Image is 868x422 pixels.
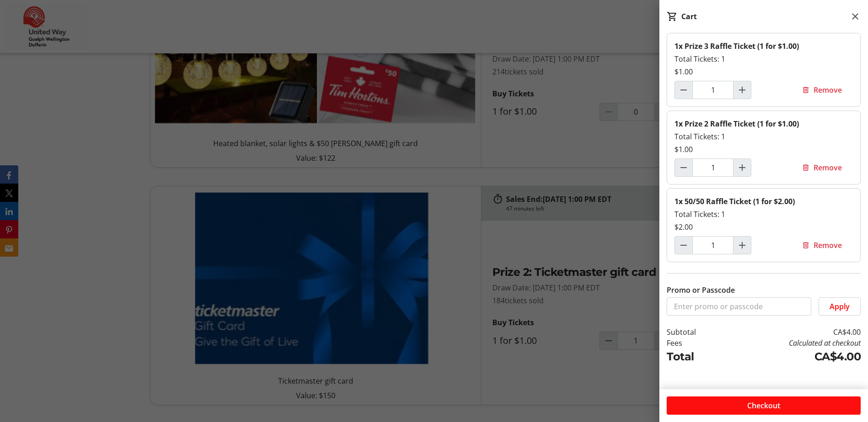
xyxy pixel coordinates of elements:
button: Remove [791,236,853,254]
td: CA$4.00 [723,327,861,338]
td: Calculated at checkout [723,338,861,348]
div: 1x Prize 3 Raffle Ticket (1 for $1.00) [674,41,853,52]
button: Increment by one [733,159,751,176]
input: Prize 2 Raffle Ticket (1 for $1.00) Quantity [692,158,733,177]
td: Subtotal [667,327,723,338]
span: Remove [814,240,842,251]
button: Decrement by one [675,237,692,254]
td: Total [667,348,723,365]
div: Total Tickets: 1 [674,131,853,142]
div: Cart [681,11,697,22]
td: CA$4.00 [723,348,861,365]
div: $2.00 [674,222,853,232]
button: Increment by one [733,81,751,99]
span: Remove [814,84,842,95]
div: 1x 50/50 Raffle Ticket (1 for $2.00) [674,196,853,207]
button: Remove [791,158,853,177]
label: Promo or Passcode [667,285,735,295]
span: Apply [830,301,850,312]
div: $1.00 [674,66,853,77]
button: Decrement by one [675,159,692,176]
div: Total Tickets: 1 [674,53,853,64]
div: Total Tickets: 1 [674,209,853,220]
span: Checkout [747,400,780,411]
button: Checkout [667,396,861,415]
div: $1.00 [674,144,853,155]
input: Prize 3 Raffle Ticket (1 for $1.00) Quantity [692,81,733,99]
div: 1x Prize 2 Raffle Ticket (1 for $1.00) [674,118,853,129]
button: Remove [791,81,853,99]
input: 50/50 Raffle Ticket (1 for $2.00) Quantity [692,236,733,254]
button: Increment by one [733,237,751,254]
button: Apply [819,297,861,316]
td: Fees [667,338,723,348]
span: Remove [814,162,842,173]
input: Enter promo or passcode [667,297,811,316]
button: Decrement by one [675,81,692,99]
